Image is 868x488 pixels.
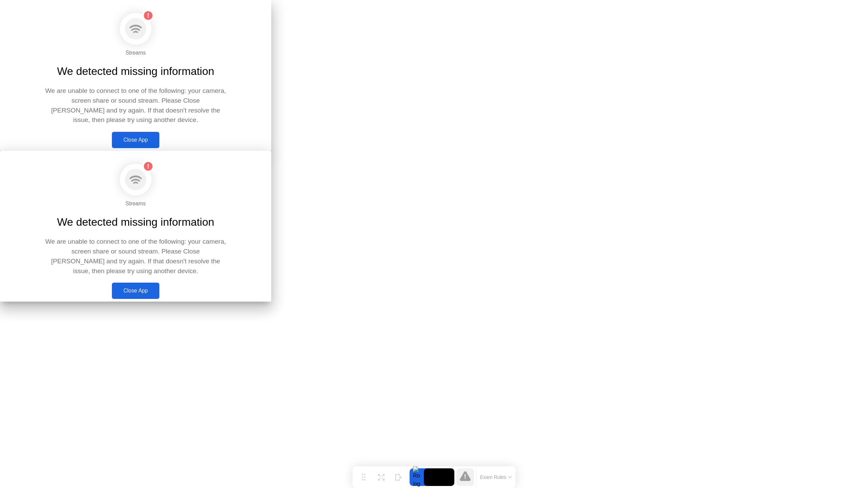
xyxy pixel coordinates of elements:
div: We are unable to connect to one of the following: your camera, screen share or sound stream. Plea... [45,237,226,276]
div: We are unable to connect to one of the following: your camera, screen share or sound stream. Plea... [45,86,226,125]
div: Streams [125,49,146,57]
button: Close App [112,283,159,299]
div: Close App [114,288,157,294]
div: We detected missing information [57,63,214,79]
div: Streams [125,200,146,208]
button: Close App [112,132,159,148]
div: We detected missing information [57,214,214,230]
button: Exam Rules [478,474,514,480]
div: Close App [114,137,157,143]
